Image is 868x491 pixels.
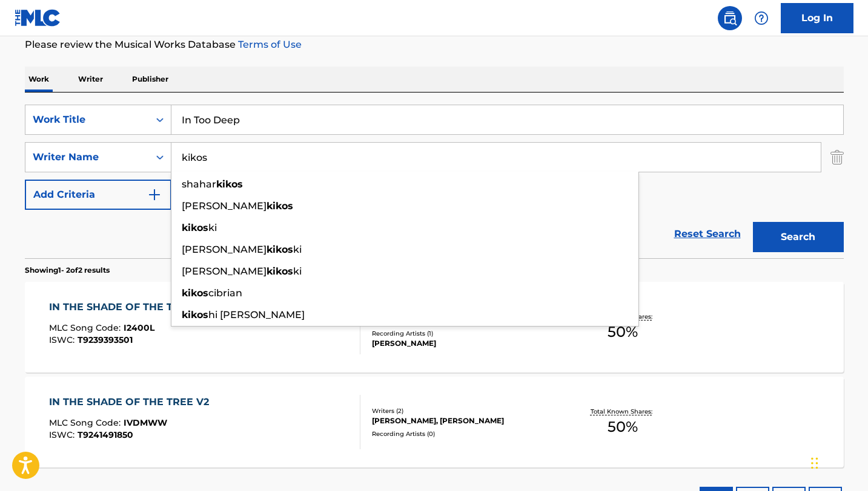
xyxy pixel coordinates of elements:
div: [PERSON_NAME], [PERSON_NAME] [372,415,555,426]
span: T9239393501 [78,334,133,345]
a: IN THE SHADE OF THE TREE V2MLC Song Code:IVDMWWISWC:T9241491850Writers (2)[PERSON_NAME], [PERSON_... [25,377,844,467]
img: MLC Logo [15,9,61,27]
strong: kikos [182,222,208,233]
div: Recording Artists ( 0 ) [372,429,555,438]
span: ki [293,265,302,277]
span: 50 % [608,416,638,438]
p: Showing 1 - 2 of 2 results [25,265,110,276]
strong: kikos [267,200,293,212]
span: MLC Song Code : [49,322,124,333]
img: search [723,11,737,25]
strong: kikos [182,309,208,320]
span: T9241491850 [78,429,133,440]
div: Work Title [33,112,142,127]
div: Writer Name [33,150,142,164]
div: Help [749,6,774,30]
span: hi [PERSON_NAME] [208,309,305,320]
span: shahar [182,178,216,190]
p: Publisher [128,67,172,92]
div: Writers ( 2 ) [372,406,555,415]
a: Reset Search [668,221,747,247]
strong: kikos [267,265,293,277]
img: help [754,11,769,25]
form: Search Form [25,105,844,258]
span: IVDMWW [124,417,167,428]
div: IN THE SHADE OF THE TREE [49,300,199,314]
span: [PERSON_NAME] [182,265,267,277]
span: cibrian [208,287,242,299]
p: Writer [75,67,107,92]
strong: kikos [216,178,243,190]
strong: kikos [182,287,208,299]
img: 9d2ae6d4665cec9f34b9.svg [147,187,162,202]
a: Public Search [718,6,742,30]
button: Search [753,222,844,252]
p: Work [25,67,53,92]
span: 50 % [608,321,638,343]
span: ki [293,244,302,255]
div: Drag [811,445,818,481]
a: Log In [781,3,853,33]
button: Add Criteria [25,180,171,210]
strong: kikos [267,244,293,255]
span: [PERSON_NAME] [182,200,267,212]
span: I2400L [124,322,154,333]
span: MLC Song Code : [49,417,124,428]
div: Recording Artists ( 1 ) [372,329,555,338]
p: Please review the Musical Works Database [25,37,844,52]
span: ISWC : [49,334,78,345]
span: [PERSON_NAME] [182,244,267,255]
a: Terms of Use [236,39,302,50]
span: ISWC : [49,429,78,440]
div: [PERSON_NAME] [372,338,555,349]
img: Delete Criterion [830,142,844,172]
span: ki [208,222,217,233]
a: IN THE SHADE OF THE TREEMLC Song Code:I2400LISWC:T9239393501Writers (2)[PERSON_NAME], [PERSON_NAM... [25,282,844,372]
iframe: Chat Widget [807,433,868,491]
div: IN THE SHADE OF THE TREE V2 [49,395,215,409]
p: Total Known Shares: [591,407,655,416]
